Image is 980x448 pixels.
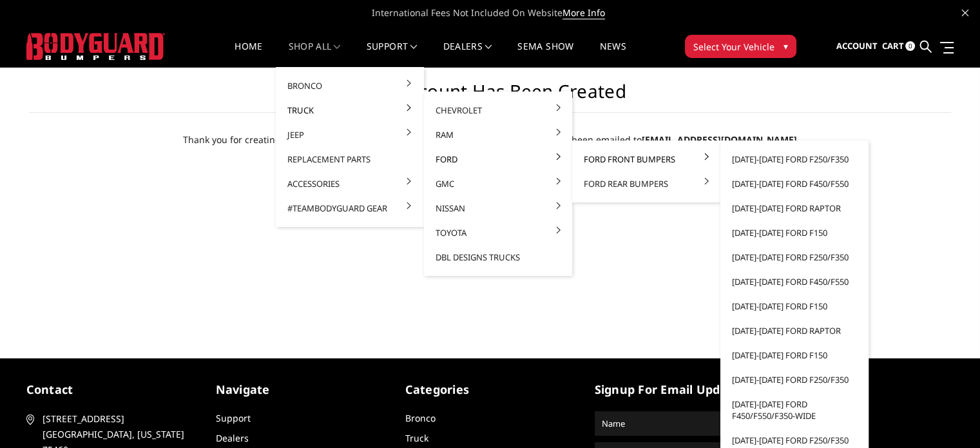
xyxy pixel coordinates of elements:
[405,432,428,444] a: Truck
[29,132,951,148] p: Thank you for creating your account at BODYGUARD BUMPERS. Your account details have been emailed to
[26,33,165,60] img: BODYGUARD BUMPERS
[216,381,386,398] h5: Navigate
[725,392,863,428] a: [DATE]-[DATE] Ford F450/F550/F350-wide
[725,196,863,220] a: [DATE]-[DATE] Ford Raptor
[725,367,863,392] a: [DATE]-[DATE] Ford F250/F350
[281,122,419,147] a: Jeep
[725,318,863,343] a: [DATE]-[DATE] Ford Raptor
[562,6,605,19] a: More Info
[429,196,567,220] a: Nissan
[693,40,774,54] span: Select Your Vehicle
[216,432,249,444] a: Dealers
[725,220,863,245] a: [DATE]-[DATE] Ford F150
[725,294,863,318] a: [DATE]-[DATE] Ford F150
[836,29,877,64] a: Account
[881,40,903,52] span: Cart
[783,39,788,53] span: ▾
[405,412,436,424] a: Bronco
[429,122,567,147] a: Ram
[289,42,341,67] a: shop all
[281,171,419,196] a: Accessories
[281,147,419,171] a: Replacement Parts
[429,98,567,122] a: Chevrolet
[443,42,492,67] a: Dealers
[881,29,915,64] a: Cart 0
[905,41,915,51] span: 0
[597,413,763,434] input: Name
[429,220,567,245] a: Toyota
[725,269,863,294] a: [DATE]-[DATE] Ford F450/F550
[429,147,567,171] a: Ford
[725,147,863,171] a: [DATE]-[DATE] Ford F250/F350
[26,381,197,398] h5: contact
[367,42,418,67] a: Support
[235,42,262,67] a: Home
[685,35,796,58] button: Select Your Vehicle
[405,381,575,398] h5: Categories
[725,171,863,196] a: [DATE]-[DATE] Ford F450/F550
[281,73,419,98] a: Bronco
[599,42,626,67] a: News
[916,386,980,448] iframe: Chat Widget
[725,343,863,367] a: [DATE]-[DATE] Ford F150
[216,412,251,424] a: Support
[429,245,567,269] a: DBL Designs Trucks
[429,171,567,196] a: GMC
[595,381,765,398] h5: signup for email updates
[836,40,877,52] span: Account
[642,133,797,146] strong: [EMAIL_ADDRESS][DOMAIN_NAME]
[577,171,715,196] a: Ford Rear Bumpers
[281,196,419,220] a: #TeamBodyguard Gear
[281,98,419,122] a: Truck
[29,81,951,113] h1: Your account has been created
[517,42,573,67] a: SEMA Show
[577,147,715,171] a: Ford Front Bumpers
[725,245,863,269] a: [DATE]-[DATE] Ford F250/F350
